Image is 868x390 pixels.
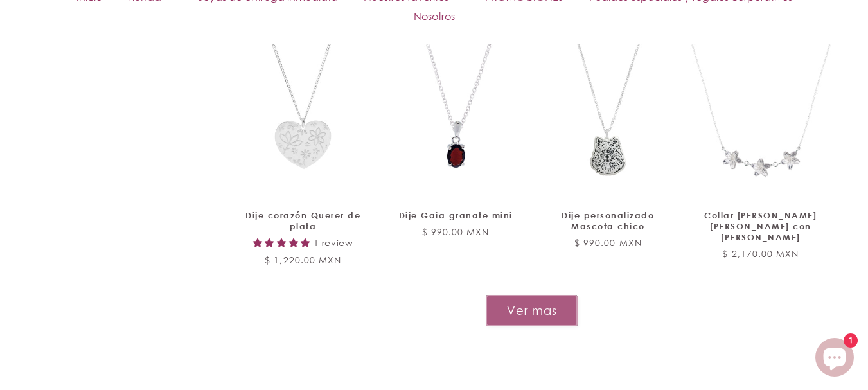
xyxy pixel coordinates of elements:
[395,210,515,221] a: Dije Gaia granate mini
[401,6,468,26] a: Nosotros
[414,9,455,23] span: Nosotros
[548,210,668,232] a: Dije personalizado Mascota chico
[811,338,858,380] inbox-online-store-chat: Chat de la tienda online Shopify
[700,210,820,243] a: Collar [PERSON_NAME] [PERSON_NAME] con [PERSON_NAME]
[486,295,578,326] button: Ver mas
[243,210,363,232] a: Dije corazón Querer de plata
